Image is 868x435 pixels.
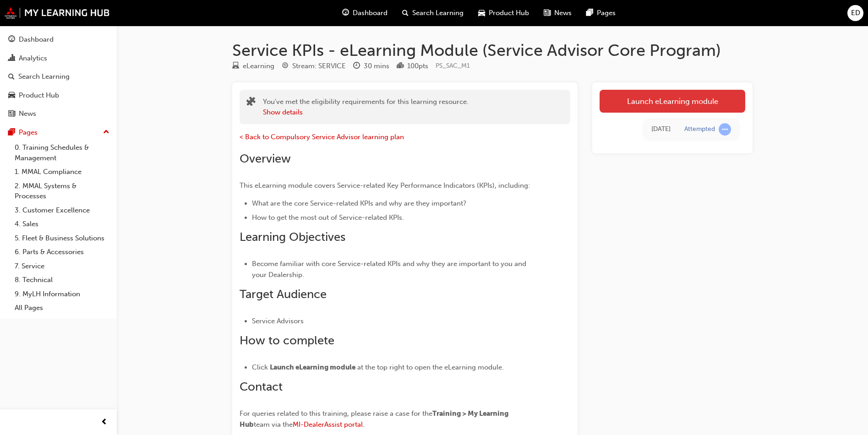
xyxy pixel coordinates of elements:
span: For queries related to this training, please raise a case for the [240,409,432,418]
span: target-icon [282,62,289,71]
span: Overview [240,152,291,166]
a: MI-DealerAssist portal [293,420,363,429]
span: news-icon [544,7,551,19]
a: 4. Sales [11,217,113,231]
span: car-icon [478,7,485,19]
a: Launch eLearning module [600,90,745,113]
span: at the top right to open the eLearning module. [357,363,504,371]
a: 1. MMAL Compliance [11,165,113,179]
span: Target Audience [240,287,327,301]
span: Dashboard [353,8,388,18]
span: ED [851,8,860,18]
div: Product Hub [19,90,59,101]
span: search-icon [402,7,409,19]
a: Analytics [4,50,113,67]
a: 8. Technical [11,273,113,287]
div: eLearning [243,61,274,71]
div: Analytics [19,53,47,64]
span: What are the core Service-related KPIs and why are they important? [252,199,466,207]
div: Stream [282,60,346,72]
span: How to complete [240,333,334,348]
span: news-icon [8,110,15,118]
a: 6. Parts & Accessories [11,245,113,259]
a: 3. Customer Excellence [11,203,113,217]
button: Pages [4,124,113,141]
div: You've met the eligibility requirements for this learning resource. [263,97,469,117]
span: How to get the most out of Service-related KPIs. [252,213,404,222]
a: News [4,105,113,122]
a: search-iconSearch Learning [395,4,471,22]
span: car-icon [8,92,15,100]
div: Search Learning [18,71,70,82]
a: guage-iconDashboard [335,4,395,22]
div: 30 mins [364,61,389,71]
div: Wed Aug 13 2025 11:27:36 GMT+1000 (Australian Eastern Standard Time) [651,124,671,135]
span: podium-icon [397,62,404,71]
span: pages-icon [586,7,593,19]
span: Click [252,363,268,371]
span: Service Advisors [252,317,304,325]
button: Show details [263,107,303,118]
a: 0. Training Schedules & Management [11,141,113,165]
a: 7. Service [11,259,113,273]
span: learningRecordVerb_ATTEMPT-icon [719,123,731,136]
span: team via the [254,420,293,429]
div: Pages [19,127,38,138]
span: News [554,8,572,18]
a: pages-iconPages [579,4,623,22]
span: Become familiar with core Service-related KPIs and why they are important to you and your Dealers... [252,260,528,279]
span: Learning resource code [436,62,470,70]
button: ED [847,5,863,21]
span: puzzle-icon [246,98,256,108]
span: clock-icon [353,62,360,71]
span: up-icon [103,126,109,138]
img: mmal [5,7,110,19]
span: guage-icon [342,7,349,19]
span: Search Learning [412,8,464,18]
button: DashboardAnalyticsSearch LearningProduct HubNews [4,29,113,124]
span: pages-icon [8,129,15,137]
a: Product Hub [4,87,113,104]
div: Type [232,60,274,72]
a: car-iconProduct Hub [471,4,536,22]
a: 9. MyLH Information [11,287,113,301]
span: Training > My Learning Hub [240,409,510,429]
span: This eLearning module covers Service-related Key Performance Indicators (KPIs), including: [240,181,530,190]
div: 100 pts [407,61,428,71]
a: Search Learning [4,68,113,85]
a: < Back to Compulsory Service Advisor learning plan [240,133,404,141]
div: Points [397,60,428,72]
a: Dashboard [4,31,113,48]
a: All Pages [11,301,113,315]
span: guage-icon [8,36,15,44]
a: news-iconNews [536,4,579,22]
h1: Service KPIs - eLearning Module (Service Advisor Core Program) [232,40,753,60]
span: search-icon [8,73,15,81]
div: Attempted [684,125,715,134]
a: 2. MMAL Systems & Processes [11,179,113,203]
a: 5. Fleet & Business Solutions [11,231,113,245]
span: Product Hub [489,8,529,18]
span: Launch eLearning module [270,363,355,371]
span: chart-icon [8,54,15,63]
div: Duration [353,60,389,72]
span: Pages [597,8,616,18]
span: learningResourceType_ELEARNING-icon [232,62,239,71]
div: Stream: SERVICE [292,61,346,71]
span: . [363,420,365,429]
span: Contact [240,380,283,394]
div: News [19,109,36,119]
div: Dashboard [19,34,54,45]
span: Learning Objectives [240,230,345,244]
span: prev-icon [101,417,108,428]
